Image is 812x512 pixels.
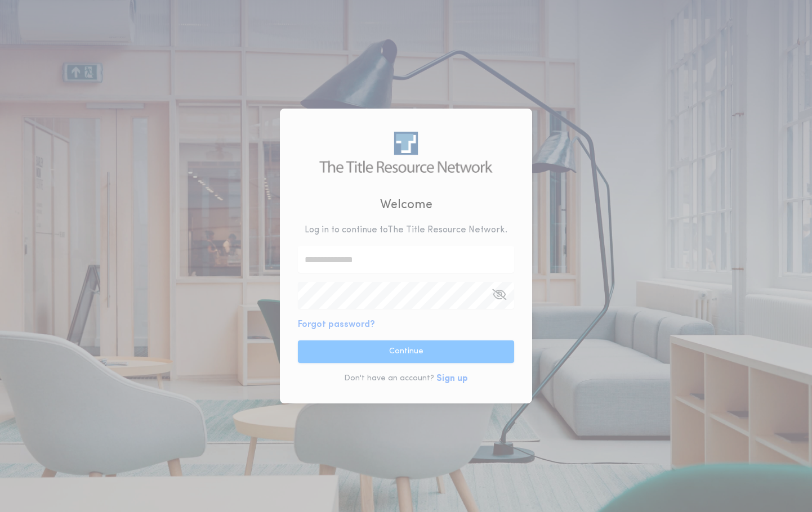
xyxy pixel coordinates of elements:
[298,340,514,363] button: Continue
[436,372,468,385] button: Sign up
[305,223,507,237] p: Log in to continue to The Title Resource Network .
[319,132,492,173] img: logo
[344,373,434,384] p: Don't have an account?
[380,196,432,214] h2: Welcome
[298,318,375,331] button: Forgot password?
